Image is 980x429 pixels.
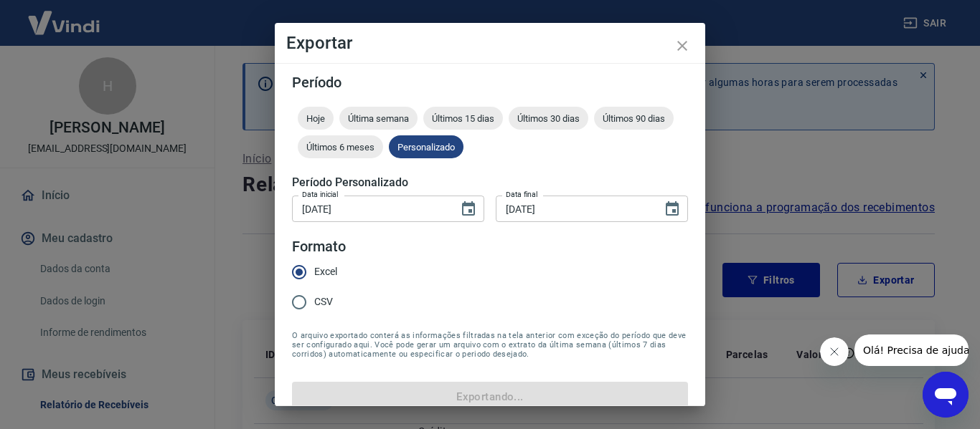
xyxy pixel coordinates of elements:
span: Olá! Precisa de ajuda? [9,10,121,21]
span: CSV [314,294,333,309]
button: Choose date, selected date is 17 de ago de 2025 [454,195,483,223]
button: close [665,29,699,63]
div: Personalizado [389,135,463,158]
span: O arquivo exportado conterá as informações filtradas na tela anterior com exceção do período que ... [292,331,688,359]
input: DD/MM/YYYY [292,196,448,222]
span: Hoje [298,113,334,124]
label: Data inicial [302,189,339,200]
span: Últimos 30 dias [509,113,588,124]
h5: Período [292,75,688,90]
input: DD/MM/YYYY [496,196,652,222]
div: Últimos 6 meses [298,135,383,158]
div: Última semana [339,107,418,130]
span: Últimos 90 dias [594,113,674,124]
span: Últimos 15 dias [423,113,503,124]
div: Últimos 90 dias [594,107,674,130]
iframe: Botão para abrir a janela de mensagens [923,372,969,418]
button: Choose date, selected date is 20 de ago de 2025 [658,195,687,223]
iframe: Mensagem da empresa [854,334,969,366]
iframe: Fechar mensagem [820,337,849,366]
span: Última semana [339,113,418,124]
div: Hoje [298,107,334,130]
label: Data final [506,189,538,200]
div: Últimos 30 dias [509,107,588,130]
h4: Exportar [286,34,694,52]
h5: Período Personalizado [292,175,688,190]
span: Excel [314,264,337,279]
span: Últimos 6 meses [298,142,383,153]
div: Últimos 15 dias [423,107,503,130]
span: Personalizado [389,142,463,153]
legend: Formato [292,236,346,257]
